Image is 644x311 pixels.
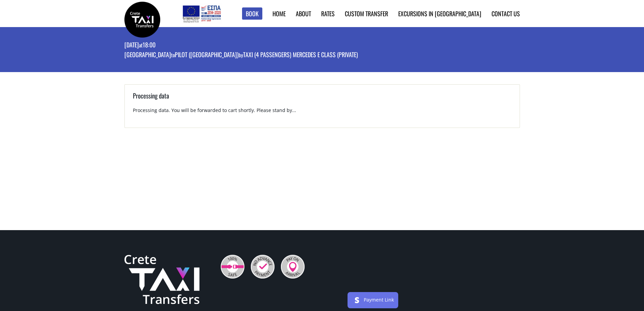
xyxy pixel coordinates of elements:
h3: Processing data [133,91,511,107]
a: Rates [321,9,335,18]
img: 100% Safe [221,255,244,279]
img: Pay On Arrival [281,255,305,279]
p: Processing data. You will be forwarded to cart shortly. Please stand by... [133,107,511,119]
img: stripe [352,295,362,306]
a: Custom Transfer [345,9,388,18]
img: Crete Taxi Transfers | Booking page | Crete Taxi Transfers [124,2,160,38]
p: [GEOGRAPHIC_DATA] Pilot ([GEOGRAPHIC_DATA]) Taxi (4 passengers) Mercedes E Class (private) [124,50,358,60]
a: Contact us [492,9,520,18]
a: Home [272,9,286,18]
a: Payment Link [364,296,394,303]
img: e-bannersEUERDF180X90.jpg [182,3,222,24]
p: [DATE] 18:00 [124,41,358,50]
small: at [139,41,143,49]
img: Crete Taxi Transfers [124,255,199,304]
a: Crete Taxi Transfers | Booking page | Crete Taxi Transfers [124,15,160,22]
a: About [296,9,311,18]
img: No Advance Payment [251,255,275,279]
a: Excursions in [GEOGRAPHIC_DATA] [398,9,481,18]
small: to [171,51,175,59]
small: by [239,51,243,59]
a: Book [242,7,262,20]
